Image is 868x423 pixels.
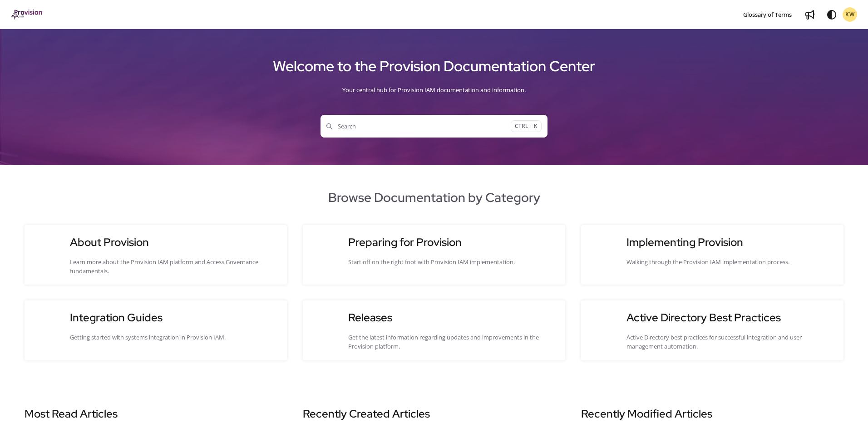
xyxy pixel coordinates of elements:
[11,10,43,20] a: Project logo
[25,406,287,422] h3: Most Read Articles
[70,310,278,326] h3: Integration Guides
[590,234,834,275] a: Implementing ProvisionWalking through the Provision IAM implementation process.
[326,122,511,131] span: Search
[824,7,839,22] button: Theme options
[348,257,556,266] div: Start off on the right foot with Provision IAM implementation.
[348,234,556,251] h3: Preparing for Provision
[11,188,857,207] h2: Browse Documentation by Category
[581,406,843,422] h3: Recently Modified Articles
[70,333,278,342] div: Getting started with systems integration in Provision IAM.
[34,310,278,351] a: Integration GuidesGetting started with systems integration in Provision IAM.
[845,10,855,19] span: KW
[511,120,542,133] span: CTRL + K
[590,310,834,351] a: Active Directory Best PracticesActive Directory best practices for successful integration and use...
[843,7,857,22] button: KW
[11,54,857,79] h1: Welcome to the Provision Documentation Center
[626,234,834,251] h3: Implementing Provision
[743,10,792,19] span: Glossary of Terms
[312,234,556,275] a: Preparing for ProvisionStart off on the right foot with Provision IAM implementation.
[626,333,834,351] div: Active Directory best practices for successful integration and user management automation.
[321,115,547,138] button: SearchCTRL + K
[348,310,556,326] h3: Releases
[34,234,278,275] a: About ProvisionLearn more about the Provision IAM platform and Access Governance fundamentals.
[70,257,278,275] div: Learn more about the Provision IAM platform and Access Governance fundamentals.
[348,333,556,351] div: Get the latest information regarding updates and improvements in the Provision platform.
[70,234,278,251] h3: About Provision
[803,7,817,22] a: Whats new
[303,406,565,422] h3: Recently Created Articles
[11,79,857,101] div: Your central hub for Provision IAM documentation and information.
[11,10,43,20] img: brand logo
[626,257,834,266] div: Walking through the Provision IAM implementation process.
[626,310,834,326] h3: Active Directory Best Practices
[312,310,556,351] a: ReleasesGet the latest information regarding updates and improvements in the Provision platform.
